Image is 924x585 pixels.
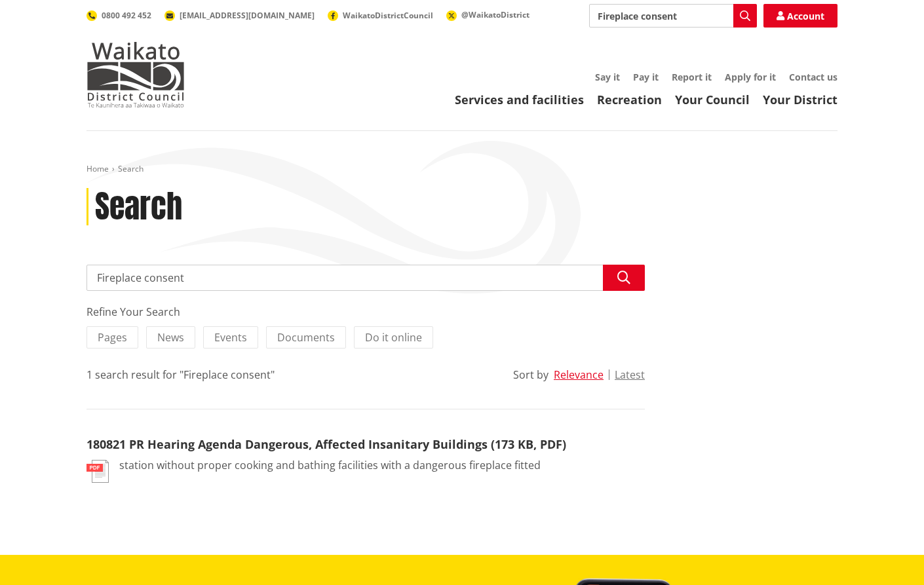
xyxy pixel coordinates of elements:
span: Documents [277,330,335,345]
a: Pay it [633,71,659,83]
div: Refine Your Search [87,304,645,320]
a: Recreation [597,92,662,107]
a: Contact us [789,71,837,83]
a: 180821 PR Hearing Agenda Dangerous, Affected Insanitary Buildings (173 KB, PDF) [87,436,566,452]
div: Sort by [513,367,549,383]
span: @WaikatoDistrict [461,9,529,20]
a: Account [763,4,837,28]
a: WaikatoDistrictCouncil [328,10,433,21]
a: [EMAIL_ADDRESS][DOMAIN_NAME] [164,10,315,21]
a: Report it [672,71,712,83]
a: Your Council [675,92,750,107]
a: Say it [595,71,620,83]
a: Your District [763,92,837,107]
a: @WaikatoDistrict [446,9,529,20]
span: News [157,330,184,345]
span: [EMAIL_ADDRESS][DOMAIN_NAME] [180,10,315,21]
a: 0800 492 452 [87,10,151,21]
nav: breadcrumb [87,164,837,175]
a: Home [87,163,109,174]
p: station without proper cooking and bathing facilities with a dangerous fireplace fitted [119,457,541,473]
div: 1 search result for "Fireplace consent" [87,367,275,383]
span: Search [118,163,144,174]
button: Latest [615,369,645,381]
a: Apply for it [725,71,776,83]
img: document-pdf.svg [87,460,109,483]
a: Services and facilities [455,92,584,107]
span: Events [214,330,247,345]
input: Search input [589,4,757,28]
span: Pages [98,330,127,345]
button: Relevance [554,369,604,381]
span: WaikatoDistrictCouncil [343,10,433,21]
img: Waikato District Council - Te Kaunihera aa Takiwaa o Waikato [87,42,185,107]
h1: Search [95,188,182,226]
span: Do it online [365,330,422,345]
span: 0800 492 452 [102,10,151,21]
input: Search input [87,265,645,291]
